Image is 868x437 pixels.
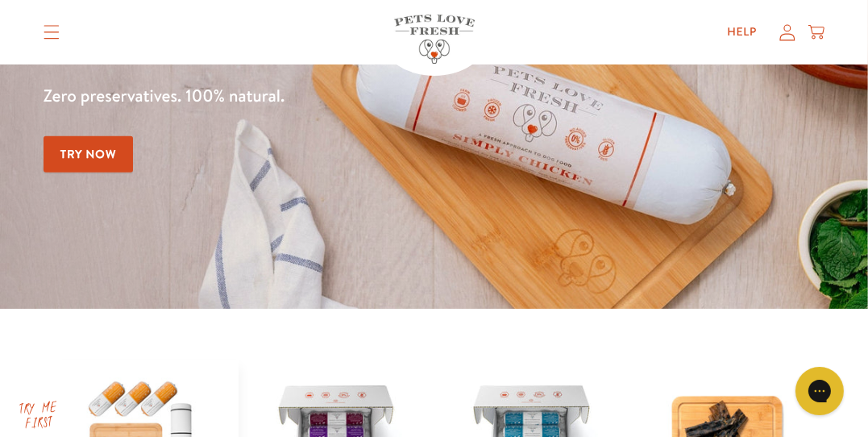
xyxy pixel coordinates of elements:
img: Pets Love Fresh [394,15,475,64]
summary: Translation missing: en.sections.header.menu [31,12,73,52]
a: Help [714,16,770,48]
a: Try Now [44,136,134,173]
iframe: Gorgias live chat messenger [787,361,852,421]
p: Zero preservatives. 100% natural. [44,81,564,110]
